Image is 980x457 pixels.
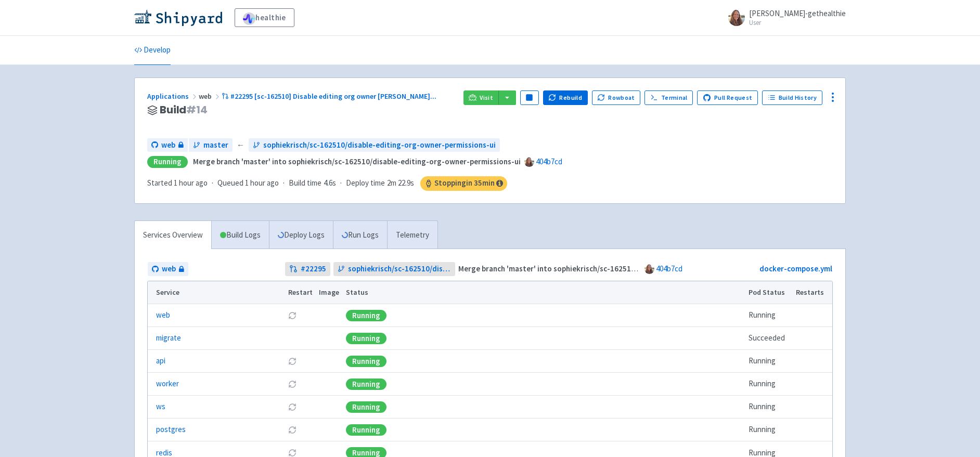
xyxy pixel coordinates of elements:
[745,304,793,327] td: Running
[288,357,296,365] button: Restart pod
[285,281,316,304] th: Restart
[156,309,170,321] a: web
[697,90,758,105] a: Pull Request
[288,426,296,434] button: Restart pod
[263,139,496,151] span: sophiekrisch/sc-162510/disable-editing-org-owner-permissions-ui
[745,396,793,419] td: Running
[301,263,326,275] strong: # 22295
[745,419,793,441] td: Running
[156,332,181,344] a: migrate
[156,378,179,390] a: worker
[193,156,521,166] strong: Merge branch 'master' into sophiekrisch/sc-162510/disable-editing-org-owner-permissions-ui
[722,9,846,26] a: [PERSON_NAME]-gethealthie User
[333,221,387,250] a: Run Logs
[147,138,188,152] a: web
[333,262,456,276] a: sophiekrisch/sc-162510/disable-editing-org-owner-permissions-ui
[346,356,386,367] div: Running
[387,221,437,250] a: Telemetry
[656,264,682,273] a: 404b7cd
[237,139,244,151] span: ←
[230,92,436,101] span: #22295 [sc-162510] Disable editing org owner [PERSON_NAME] ...
[346,378,386,390] div: Running
[463,90,499,105] a: Visit
[161,139,175,151] span: web
[793,281,832,304] th: Restarts
[644,90,693,105] a: Terminal
[543,90,588,105] button: Rebuild
[316,281,343,304] th: Image
[458,264,786,273] strong: Merge branch 'master' into sophiekrisch/sc-162510/disable-editing-org-owner-permissions-ui
[222,92,438,101] a: #22295 [sc-162510] Disable editing org owner [PERSON_NAME]...
[186,102,208,117] span: # 14
[348,263,452,275] span: sophiekrisch/sc-162510/disable-editing-org-owner-permissions-ui
[745,373,793,396] td: Running
[346,310,386,321] div: Running
[346,177,385,189] span: Deploy time
[343,281,745,304] th: Status
[346,333,386,344] div: Running
[269,221,333,250] a: Deploy Logs
[749,8,846,18] span: [PERSON_NAME]-gethealthie
[762,90,822,105] a: Build History
[420,176,507,191] span: Stopping in 35 min
[346,424,386,436] div: Running
[759,264,832,273] a: docker-compose.yml
[324,177,336,189] span: 4.6s
[162,263,176,275] span: web
[156,401,165,413] a: ws
[288,403,296,411] button: Restart pod
[592,90,641,105] button: Rowboat
[217,178,279,188] span: Queued
[134,9,222,26] img: Shipyard logo
[156,355,165,367] a: api
[288,449,296,457] button: Restart pod
[249,138,500,152] a: sophiekrisch/sc-162510/disable-editing-org-owner-permissions-ui
[480,94,493,102] span: Visit
[520,90,539,105] button: Pause
[147,176,507,191] div: · · ·
[212,221,269,250] a: Build Logs
[749,19,846,26] small: User
[160,104,208,116] span: Build
[148,281,285,304] th: Service
[745,281,793,304] th: Pod Status
[387,177,414,189] span: 2m 22.9s
[147,156,188,168] div: Running
[203,139,228,151] span: master
[745,350,793,373] td: Running
[147,178,208,188] span: Started
[147,92,199,101] a: Applications
[135,221,211,250] a: Services Overview
[289,177,321,189] span: Build time
[536,156,562,166] a: 404b7cd
[288,380,296,388] button: Restart pod
[285,262,330,276] a: #22295
[174,178,208,188] time: 1 hour ago
[235,8,294,27] a: healthie
[288,311,296,320] button: Restart pod
[199,92,222,101] span: web
[156,424,186,436] a: postgres
[189,138,233,152] a: master
[745,327,793,350] td: Succeeded
[245,178,279,188] time: 1 hour ago
[346,401,386,413] div: Running
[148,262,188,276] a: web
[134,36,171,65] a: Develop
